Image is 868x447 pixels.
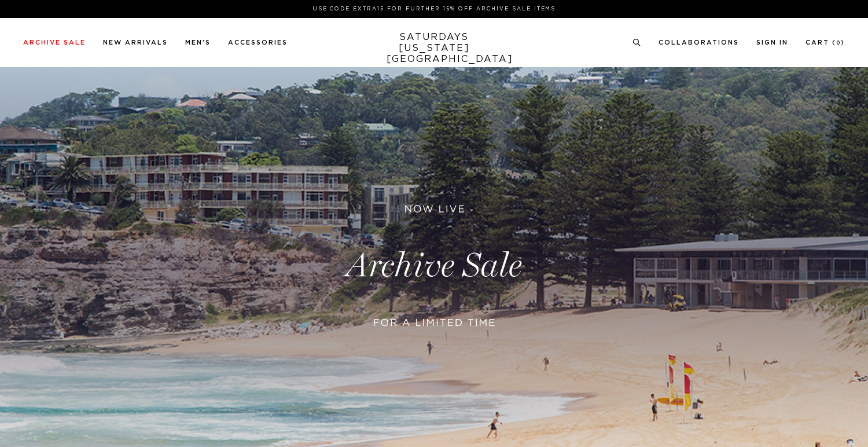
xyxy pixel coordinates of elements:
a: Archive Sale [23,39,86,46]
small: 0 [836,41,841,46]
a: Collaborations [659,39,739,46]
a: Sign In [756,39,788,46]
a: SATURDAYS[US_STATE][GEOGRAPHIC_DATA] [387,32,482,65]
a: Accessories [228,39,288,46]
a: New Arrivals [103,39,168,46]
p: Use Code EXTRA15 for Further 15% Off Archive Sale Items [28,5,840,13]
a: Cart (0) [806,39,845,46]
a: Men's [185,39,211,46]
